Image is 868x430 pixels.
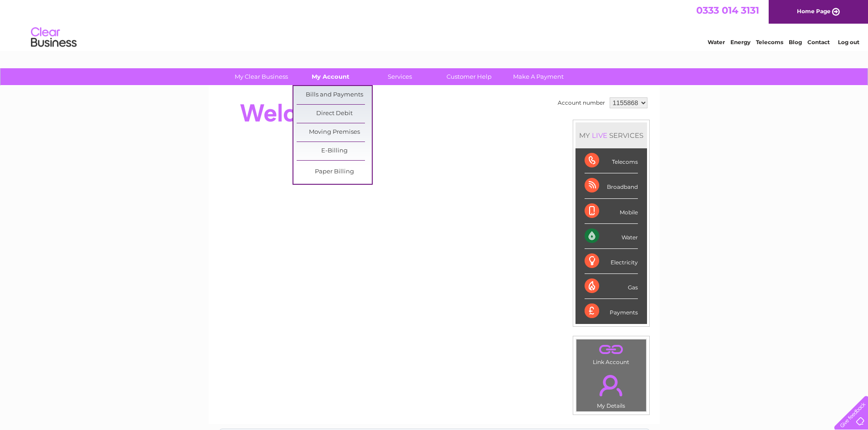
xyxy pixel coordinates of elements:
[585,148,638,173] div: Telecoms
[708,39,725,46] a: Water
[579,369,644,401] a: .
[585,224,638,249] div: Water
[219,5,650,44] div: Clear Business is a trading name of Verastar Limited (registered in [GEOGRAPHIC_DATA] No. 3667643...
[789,39,802,46] a: Blog
[730,39,750,46] a: Energy
[585,173,638,198] div: Broadband
[585,199,638,224] div: Mobile
[585,299,638,324] div: Payments
[501,68,576,85] a: Make A Payment
[756,39,783,46] a: Telecoms
[585,274,638,299] div: Gas
[297,86,372,104] a: Bills and Payments
[590,131,609,140] div: LIVE
[293,68,368,85] a: My Account
[362,68,437,85] a: Services
[807,39,830,46] a: Contact
[838,39,859,46] a: Log out
[696,5,759,16] a: 0333 014 3131
[31,24,77,51] img: logo.png
[224,68,299,85] a: My Clear Business
[297,142,372,160] a: E-Billing
[575,122,647,148] div: MY SERVICES
[579,342,644,358] a: .
[431,68,507,85] a: Customer Help
[576,339,647,368] td: Link Account
[576,367,647,412] td: My Details
[297,163,372,181] a: Paper Billing
[297,105,372,123] a: Direct Debit
[555,95,607,111] td: Account number
[585,249,638,274] div: Electricity
[297,123,372,142] a: Moving Premises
